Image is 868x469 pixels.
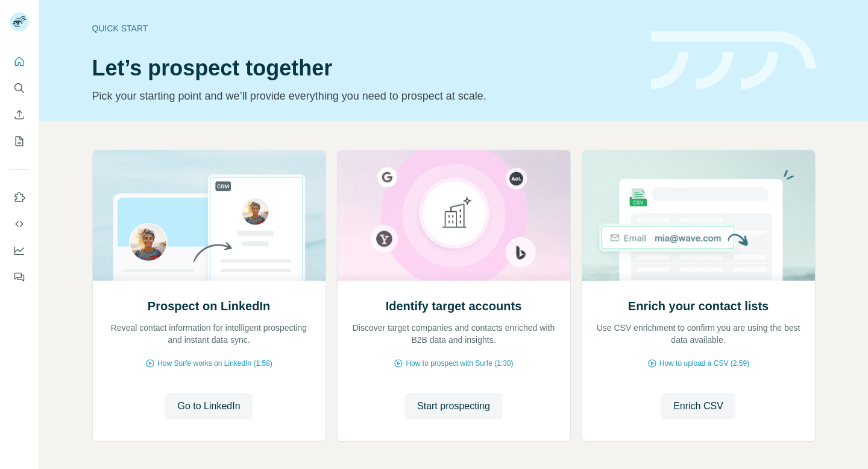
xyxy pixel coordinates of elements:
button: Quick start [10,51,29,72]
img: Enrich your contact lists [582,150,816,281]
img: Prospect on LinkedIn [92,150,326,281]
h2: Enrich your contact lists [628,298,769,314]
img: Identify target accounts [337,150,571,281]
button: Dashboard [10,240,29,261]
button: Use Surfe on LinkedIn [10,187,29,208]
p: Discover target companies and contacts enriched with B2B data and insights. [350,322,558,346]
span: How Surfe works on LinkedIn (1:58) [157,358,272,369]
h2: Identify target accounts [386,298,522,314]
button: My lists [10,130,29,152]
img: banner [651,31,816,90]
div: Quick start [92,22,637,34]
span: How to upload a CSV (2:59) [659,358,749,369]
span: How to prospect with Surfe (1:30) [406,358,513,369]
p: Reveal contact information for intelligent prospecting and instant data sync. [105,322,313,346]
button: Use Surfe API [10,213,29,235]
h2: Prospect on LinkedIn [148,298,270,314]
button: Go to LinkedIn [165,393,252,420]
button: Search [10,77,29,99]
button: Feedback [10,266,29,288]
h1: Let’s prospect together [92,56,637,80]
p: Pick your starting point and we’ll provide everything you need to prospect at scale. [92,88,637,104]
p: Use CSV enrichment to confirm you are using the best data available. [594,322,803,346]
button: Enrich CSV [661,393,735,420]
button: Start prospecting [405,393,502,420]
button: Enrich CSV [10,104,29,126]
span: Start prospecting [417,399,490,413]
span: Enrich CSV [673,399,723,413]
span: Go to LinkedIn [177,399,240,413]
